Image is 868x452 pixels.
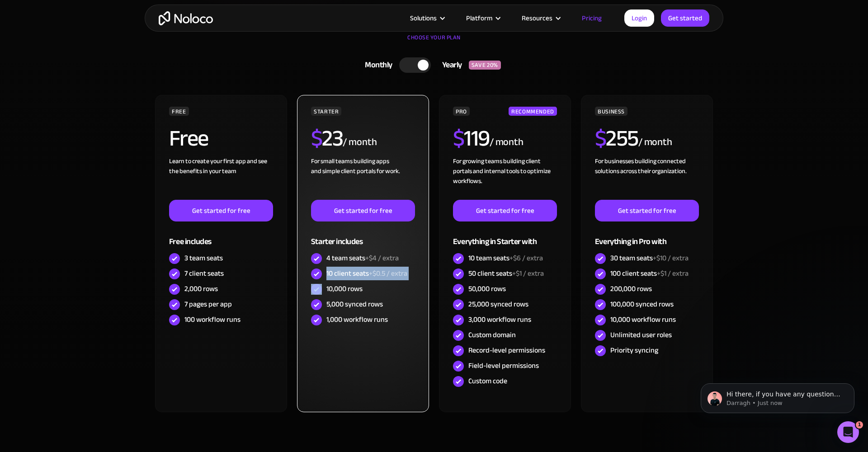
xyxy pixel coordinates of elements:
[169,156,273,200] div: Learn to create your first app and see the benefits in your team ‍
[490,135,524,150] div: / month
[311,156,415,200] div: For small teams building apps and simple client portals for work. ‍
[595,221,699,251] div: Everything in Pro with
[468,315,531,325] div: 3,000 workflow runs
[687,364,868,428] iframe: Intercom notifications message
[595,127,638,150] h2: 255
[431,58,469,72] div: Yearly
[311,107,341,116] div: STARTER
[595,156,699,200] div: For businesses building connected solutions across their organization. ‍
[468,253,543,263] div: 10 team seats
[610,330,672,340] div: Unlimited user roles
[571,12,613,24] a: Pricing
[610,299,674,309] div: 100,000 synced rows
[453,127,490,150] h2: 119
[610,268,689,278] div: 100 client seats
[610,315,676,325] div: 10,000 workflow runs
[610,253,689,263] div: 30 team seats
[638,135,672,150] div: / month
[184,315,241,325] div: 100 workflow runs
[159,11,213,25] a: home
[610,284,652,294] div: 200,000 rows
[466,12,492,24] div: Platform
[595,107,627,116] div: BUSINESS
[468,268,544,278] div: 50 client seats
[184,268,224,278] div: 7 client seats
[595,117,606,160] span: $
[369,267,407,280] span: +$0.5 / extra
[184,284,218,294] div: 2,000 rows
[326,284,363,294] div: 10,000 rows
[468,376,507,386] div: Custom code
[184,299,232,309] div: 7 pages per app
[455,12,510,24] div: Platform
[311,127,343,150] h2: 23
[184,253,223,263] div: 3 team seats
[169,200,273,221] a: Get started for free
[311,221,415,251] div: Starter includes
[522,12,552,24] div: Resources
[169,107,189,116] div: FREE
[610,345,658,355] div: Priority syncing
[453,221,557,251] div: Everything in Starter with
[169,127,208,150] h2: Free
[311,117,322,160] span: $
[410,12,437,24] div: Solutions
[468,330,516,340] div: Custom domain
[624,9,654,27] a: Login
[468,361,539,371] div: Field-level permissions
[343,135,377,150] div: / month
[326,253,399,263] div: 4 team seats
[354,58,399,72] div: Monthly
[453,107,470,116] div: PRO
[169,221,273,251] div: Free includes
[365,251,399,265] span: +$4 / extra
[326,268,407,278] div: 10 client seats
[512,267,544,280] span: +$1 / extra
[837,421,859,443] iframe: Intercom live chat
[469,61,501,70] div: SAVE 20%
[856,421,863,428] span: 1
[510,12,571,24] div: Resources
[468,299,528,309] div: 25,000 synced rows
[453,117,464,160] span: $
[661,9,709,27] a: Get started
[453,156,557,200] div: For growing teams building client portals and internal tools to optimize workflows.
[311,200,415,221] a: Get started for free
[468,284,506,294] div: 50,000 rows
[326,299,383,309] div: 5,000 synced rows
[453,200,557,221] a: Get started for free
[657,267,689,280] span: +$1 / extra
[326,315,388,325] div: 1,000 workflow runs
[399,12,455,24] div: Solutions
[468,345,545,355] div: Record-level permissions
[595,200,699,221] a: Get started for free
[653,251,689,265] span: +$10 / extra
[509,107,557,116] div: RECOMMENDED
[509,251,543,265] span: +$6 / extra
[154,31,714,53] div: CHOOSE YOUR PLAN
